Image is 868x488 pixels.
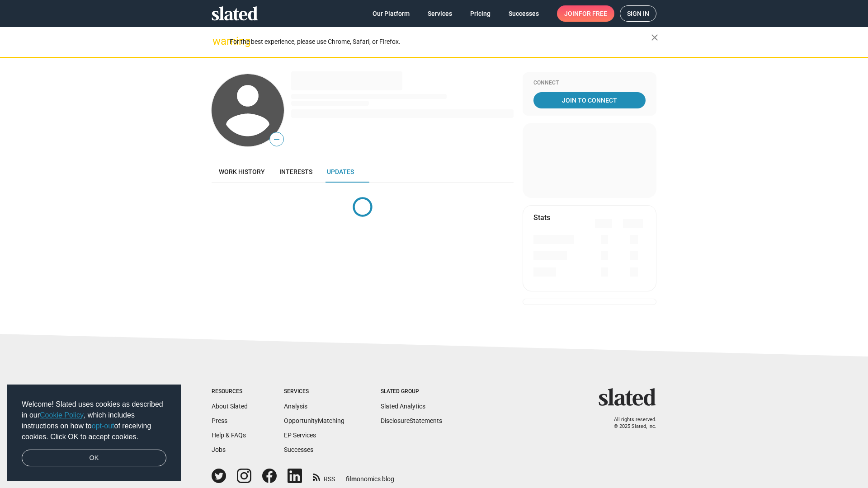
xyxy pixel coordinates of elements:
span: Pricing [470,5,491,22]
a: Work history [212,161,272,183]
div: Connect [533,80,646,87]
span: Our Platform [373,5,410,22]
a: RSS [313,469,335,483]
a: filmonomics blog [346,468,394,483]
div: For the best experience, please use Chrome, Safari, or Firefox. [230,36,651,48]
a: Help & FAQs [212,432,246,439]
mat-icon: warning [212,36,223,47]
a: Joinfor free [557,5,614,22]
a: Analysis [284,403,307,410]
a: Our Platform [365,5,417,22]
span: Updates [327,168,354,175]
a: Pricing [463,5,498,22]
span: — [270,134,283,145]
span: Successes [509,5,539,22]
span: Services [428,5,452,22]
a: Sign in [620,5,656,22]
p: All rights reserved. © 2025 Slated, Inc. [604,417,656,430]
a: Press [212,417,227,424]
a: Services [420,5,459,22]
a: opt-out [92,422,114,430]
span: Sign in [627,6,649,21]
a: Updates [320,161,361,183]
mat-icon: close [649,32,660,43]
mat-card-title: Stats [533,213,550,222]
a: Join To Connect [533,92,646,108]
div: cookieconsent [7,385,181,481]
span: for free [579,5,607,22]
a: Slated Analytics [381,403,425,410]
div: Slated Group [381,388,442,395]
a: Interests [272,161,320,183]
a: DisclosureStatements [381,417,442,424]
span: Join [564,5,607,22]
span: Interests [279,168,312,175]
a: EP Services [284,432,316,439]
span: film [346,475,357,483]
span: Join To Connect [535,92,644,108]
a: Successes [284,446,313,453]
a: Successes [501,5,546,22]
a: About Slated [212,403,248,410]
span: Welcome! Slated uses cookies as described in our , which includes instructions on how to of recei... [22,399,166,442]
a: Cookie Policy [40,411,84,419]
div: Services [284,388,344,395]
div: Resources [212,388,248,395]
span: Work history [219,168,265,175]
a: Jobs [212,446,226,453]
a: dismiss cookie message [22,450,166,467]
a: OpportunityMatching [284,417,344,424]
